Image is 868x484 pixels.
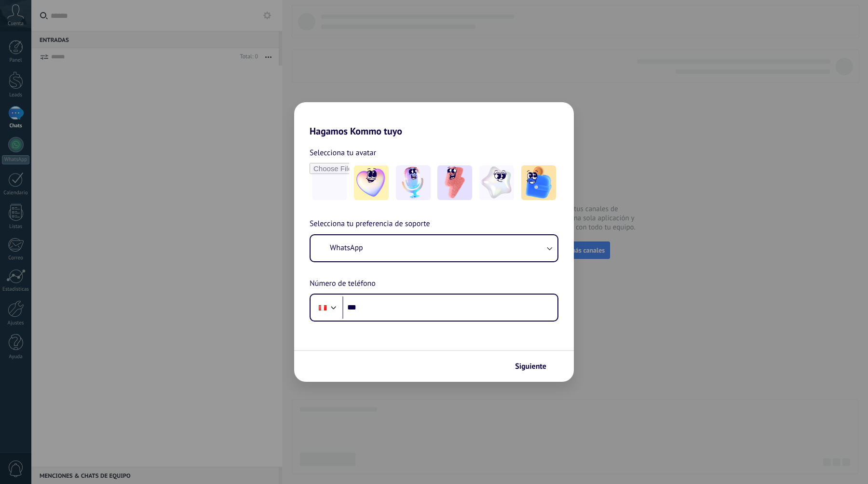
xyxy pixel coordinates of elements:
[354,165,389,200] img: -1.jpeg
[330,243,363,253] span: WhatsApp
[437,165,472,200] img: -3.jpeg
[310,218,430,230] span: Selecciona tu preferencia de soporte
[515,363,546,370] span: Siguiente
[310,147,376,159] span: Selecciona tu avatar
[521,165,556,200] img: -5.jpeg
[396,165,431,200] img: -2.jpeg
[311,235,557,261] button: WhatsApp
[479,165,514,200] img: -4.jpeg
[313,297,332,318] div: Peru: + 51
[310,278,376,290] span: Número de teléfono
[511,358,559,375] button: Siguiente
[294,102,574,137] h2: Hagamos Kommo tuyo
